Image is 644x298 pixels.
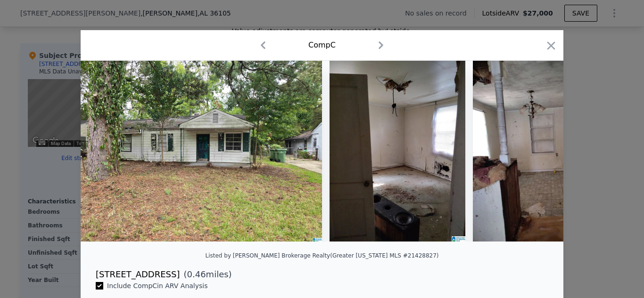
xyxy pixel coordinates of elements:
img: Property Img [330,61,465,242]
div: Listed by [PERSON_NAME] Brokerage Realty (Greater [US_STATE] MLS #21428827) [205,252,438,259]
img: Property Img [81,61,322,242]
div: Comp C [308,40,336,51]
img: Property Img [473,61,609,242]
span: ( miles) [180,268,231,281]
div: [STREET_ADDRESS] [96,268,180,281]
span: Include Comp C in ARV Analysis [103,282,212,290]
span: 0.46 [187,269,206,279]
